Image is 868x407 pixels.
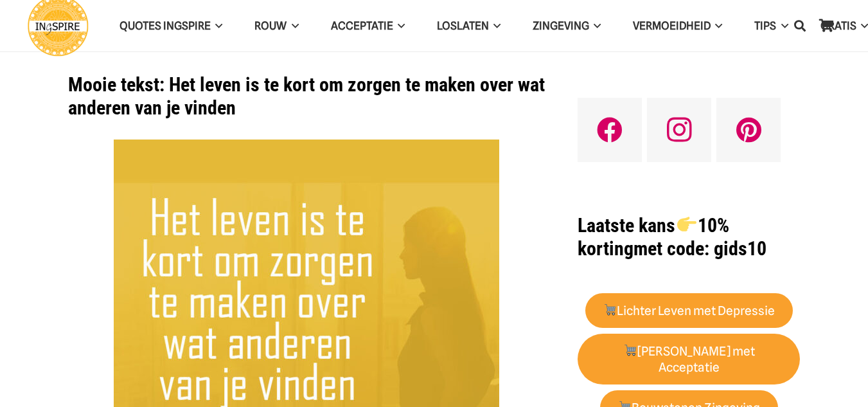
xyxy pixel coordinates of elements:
[315,10,421,42] a: AcceptatieAcceptatie Menu
[578,214,729,260] strong: Laatste kans 10% korting
[856,10,868,42] span: GRATIS Menu
[603,303,775,318] strong: Lichter Leven met Depressie
[711,10,722,42] span: VERMOEIDHEID Menu
[331,19,393,32] span: Acceptatie
[437,19,489,32] span: Loslaten
[287,10,298,42] span: ROUW Menu
[647,98,711,162] a: Instagram
[633,19,711,32] span: VERMOEIDHEID
[578,334,800,385] a: 🛒[PERSON_NAME] met Acceptatie
[578,98,642,162] a: Facebook
[787,10,813,42] a: Zoeken
[738,10,804,42] a: TIPSTIPS Menu
[254,19,287,32] span: ROUW
[68,73,545,120] h1: Mooie tekst: Het leven is te kort om zorgen te maken over wat anderen van je vinden
[489,10,500,42] span: Loslaten Menu
[120,19,211,32] span: QUOTES INGSPIRE
[393,10,405,42] span: Acceptatie Menu
[617,10,738,42] a: VERMOEIDHEIDVERMOEIDHEID Menu
[517,10,617,42] a: ZingevingZingeving Menu
[754,19,776,32] span: TIPS
[776,10,788,42] span: TIPS Menu
[589,10,601,42] span: Zingeving Menu
[238,10,314,42] a: ROUWROUW Menu
[716,98,781,162] a: Pinterest
[820,19,856,32] span: GRATIS
[533,19,589,32] span: Zingeving
[624,344,636,356] img: 🛒
[677,215,696,234] img: 👉
[211,10,222,42] span: QUOTES INGSPIRE Menu
[103,10,238,42] a: QUOTES INGSPIREQUOTES INGSPIRE Menu
[585,293,793,329] a: 🛒Lichter Leven met Depressie
[604,303,616,316] img: 🛒
[578,214,800,260] h1: met code: gids10
[421,10,517,42] a: LoslatenLoslaten Menu
[623,344,755,375] strong: [PERSON_NAME] met Acceptatie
